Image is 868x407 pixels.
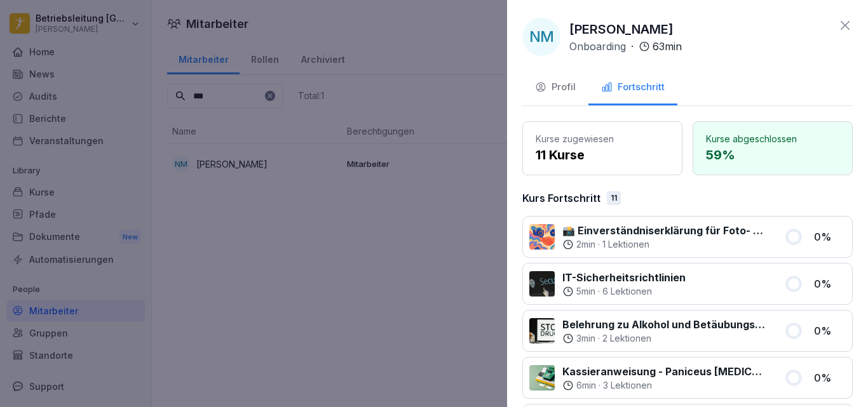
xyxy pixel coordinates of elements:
[814,323,846,338] p: 0 %
[562,332,769,345] div: ·
[569,39,682,54] div: ·
[576,238,595,251] p: 2 min
[562,285,686,298] div: ·
[588,71,677,105] button: Fortschritt
[601,80,665,95] div: Fortschritt
[562,379,769,392] div: ·
[607,191,621,205] div: 11
[602,285,652,298] p: 6 Lektionen
[576,285,595,298] p: 5 min
[562,317,769,332] p: Belehrung zu Alkohol und Betäubungsmitteln am Arbeitsplatz
[562,238,769,251] div: ·
[522,71,588,105] button: Profil
[814,229,846,244] p: 0 %
[522,190,600,206] p: Kurs Fortschritt
[576,379,596,392] p: 6 min
[602,332,651,345] p: 2 Lektionen
[522,18,560,56] div: NM
[562,270,686,285] p: IT-Sicherheitsrichtlinien
[706,132,839,145] p: Kurse abgeschlossen
[603,379,652,392] p: 3 Lektionen
[536,132,669,145] p: Kurse zugewiesen
[814,370,846,385] p: 0 %
[653,39,682,54] p: 63 min
[535,80,576,95] div: Profil
[536,145,669,164] p: 11 Kurse
[814,276,846,291] p: 0 %
[706,145,839,164] p: 59 %
[562,364,769,379] p: Kassieranweisung - Paniceus [MEDICAL_DATA] Systemzentrale GmbH
[569,39,626,54] p: Onboarding
[576,332,595,345] p: 3 min
[602,238,649,251] p: 1 Lektionen
[569,20,674,39] p: [PERSON_NAME]
[562,223,769,238] p: 📸 Einverständniserklärung für Foto- und Videonutzung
